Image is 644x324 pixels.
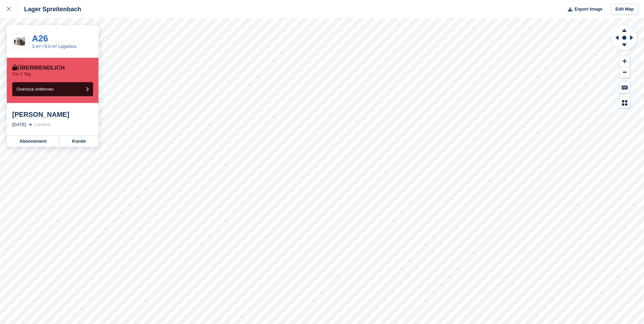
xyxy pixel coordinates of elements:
a: Kunde [59,136,98,147]
button: Zoom In [620,56,630,67]
a: 3 m² / 9.0 m³ Lagerbox [32,44,77,49]
div: Lager Spreitenbach [18,5,81,13]
span: Overlock entfernen [17,87,54,92]
div: [PERSON_NAME] [12,110,93,119]
button: Map Legend [620,97,630,108]
button: Overlock entfernen [12,82,93,96]
button: Keyboard Shortcuts [620,82,630,93]
div: Laufend [35,121,51,128]
p: Für 1 Tag [12,71,31,77]
a: Edit Map [611,4,639,15]
span: Export Image [574,6,602,13]
a: Abonnement [7,136,59,147]
img: arrow-right-light-icn-cde0832a797a2874e46488d9cf13f60e5c3a73dbe684e267c42b8395dfbc2abf.svg [29,123,32,126]
a: A26 [32,33,48,43]
div: [DATE] [12,121,26,128]
button: Export Image [564,4,603,15]
div: Überwendlich [12,65,65,71]
img: 3,0%20q-unit.jpg [13,36,28,48]
button: Zoom Out [620,67,630,78]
